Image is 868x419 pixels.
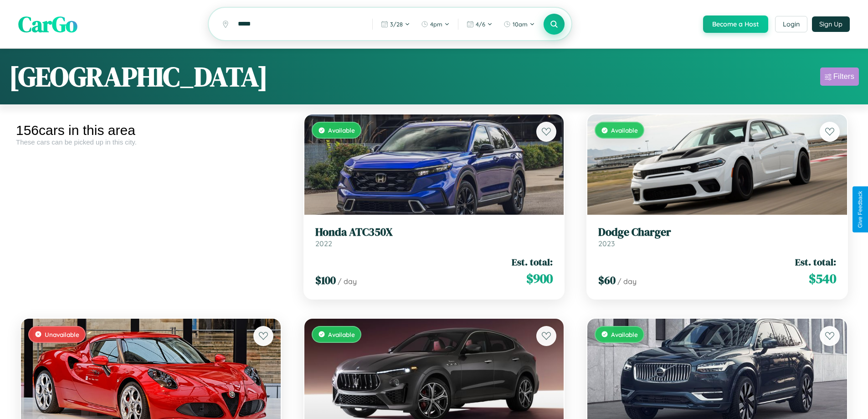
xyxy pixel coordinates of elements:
span: 10am [513,21,528,28]
button: Filters [820,67,859,86]
span: Available [328,126,355,134]
span: / day [338,277,357,286]
span: Available [611,331,638,338]
span: 3 / 28 [390,21,403,28]
button: 10am [499,17,539,31]
h3: Honda ATC350X [315,226,553,239]
button: 3/28 [376,17,415,31]
button: Become a Host [703,16,768,33]
span: 4 / 6 [476,21,485,28]
span: Available [328,331,355,338]
div: Filters [833,72,854,81]
button: 4/6 [462,17,497,31]
h1: [GEOGRAPHIC_DATA] [9,58,268,95]
a: Honda ATC350X2022 [315,226,553,248]
span: Est. total: [512,255,553,269]
span: 4pm [430,21,442,28]
button: 4pm [416,17,454,31]
span: $ 100 [315,273,336,288]
span: 2022 [315,239,332,248]
span: 2023 [598,239,615,248]
h3: Dodge Charger [598,226,836,239]
span: Est. total: [795,255,836,269]
div: 156 cars in this area [16,123,286,138]
span: Unavailable [45,331,79,338]
button: Login [775,16,807,32]
span: Available [611,126,638,134]
span: $ 900 [526,269,553,288]
span: $ 540 [809,269,836,288]
span: CarGo [18,9,77,39]
div: These cars can be picked up in this city. [16,138,286,146]
div: Give Feedback [857,191,863,228]
button: Sign Up [812,16,850,32]
a: Dodge Charger2023 [598,226,836,248]
span: / day [617,277,637,286]
span: $ 60 [598,273,616,288]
